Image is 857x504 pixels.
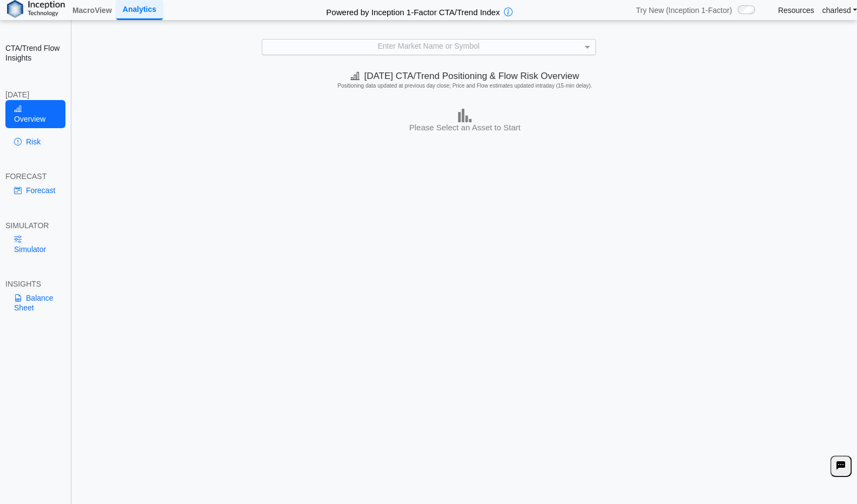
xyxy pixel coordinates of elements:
div: INSIGHTS [5,279,65,289]
h2: CTA/Trend Flow Insights [5,43,65,63]
a: Simulator [5,230,65,258]
h3: Please Select an Asset to Start [75,122,854,133]
a: charlesd [822,5,857,15]
a: Forecast [5,181,65,200]
h5: Positioning data updated at previous day close; Price and Flow estimates updated intraday (15-min... [76,83,853,89]
div: [DATE] [5,90,65,100]
div: FORECAST [5,171,65,181]
a: MacroView [68,1,116,19]
div: SIMULATOR [5,221,65,230]
h2: Powered by Inception 1-Factor CTA/Trend Index [322,3,504,18]
span: [DATE] CTA/Trend Positioning & Flow Risk Overview [350,71,579,81]
img: bar-chart.png [458,109,471,122]
a: Balance Sheet [5,289,65,317]
a: Risk [5,132,65,151]
div: Enter Market Name or Symbol [262,39,595,55]
a: Resources [778,5,814,15]
a: Overview [5,100,65,128]
span: Try New (Inception 1-Factor) [636,5,732,15]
